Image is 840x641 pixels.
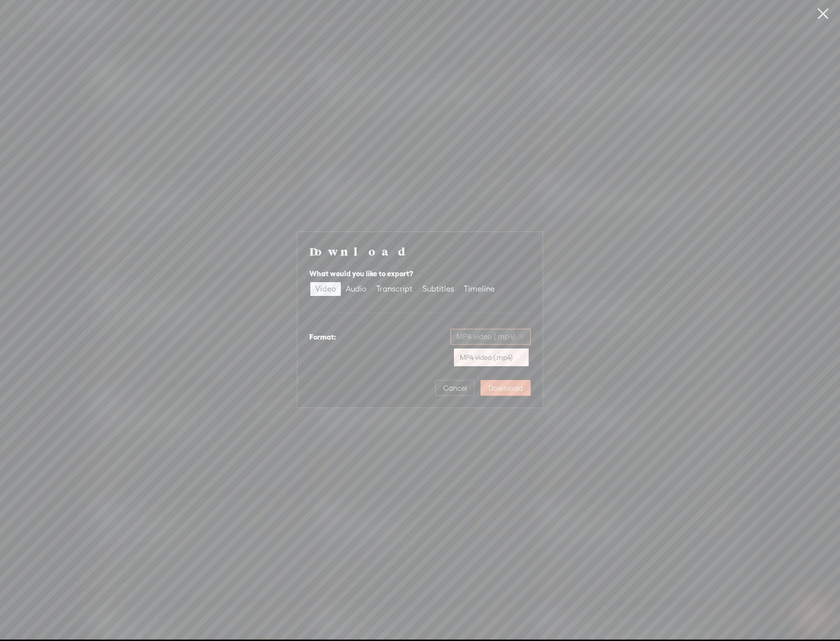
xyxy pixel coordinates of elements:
button: Download [480,380,531,396]
div: Format: [309,331,336,343]
h4: Download [309,244,531,259]
div: Video [315,282,336,296]
span: MP4 video (.mp4) [456,329,525,344]
div: Audio [346,282,366,296]
div: segmented control [309,281,501,297]
div: What would you like to export? [309,268,531,280]
span: Download [488,383,523,393]
div: MP4 video (.mp4) [460,352,523,362]
div: Timeline [464,282,495,296]
div: Subtitles [422,282,454,296]
div: Transcript [376,282,413,296]
span: Cancel [443,383,467,393]
button: Cancel [435,380,475,396]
